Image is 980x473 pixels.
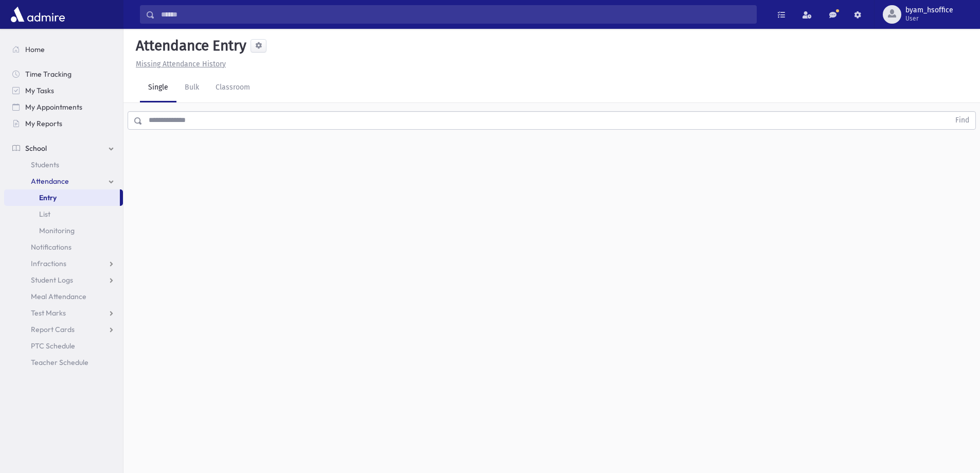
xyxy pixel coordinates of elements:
[905,14,953,23] span: User
[136,60,226,68] u: Missing Attendance History
[31,358,88,367] span: Teacher Schedule
[25,119,62,128] span: My Reports
[4,305,123,321] a: Test Marks
[39,209,50,219] span: List
[4,189,120,206] a: Entry
[4,99,123,115] a: My Appointments
[31,275,73,285] span: Student Logs
[4,115,123,132] a: My Reports
[31,292,86,301] span: Meal Attendance
[39,226,75,235] span: Monitoring
[4,41,123,58] a: Home
[31,177,69,186] span: Attendance
[25,102,82,112] span: My Appointments
[4,66,123,82] a: Time Tracking
[4,288,123,305] a: Meal Attendance
[155,5,756,24] input: Search
[4,255,123,272] a: Infractions
[176,74,207,102] a: Bulk
[4,173,123,189] a: Attendance
[25,45,45,54] span: Home
[31,341,75,351] span: PTC Schedule
[905,6,953,14] span: byam_hsoffice
[31,325,75,334] span: Report Cards
[31,308,66,318] span: Test Marks
[31,160,59,169] span: Students
[4,239,123,255] a: Notifications
[132,37,246,55] h5: Attendance Entry
[31,242,72,252] span: Notifications
[132,60,226,68] a: Missing Attendance History
[4,338,123,354] a: PTC Schedule
[25,69,72,79] span: Time Tracking
[4,140,123,156] a: School
[207,74,258,102] a: Classroom
[4,222,123,239] a: Monitoring
[4,156,123,173] a: Students
[8,4,67,25] img: AdmirePro
[4,206,123,222] a: List
[4,82,123,99] a: My Tasks
[140,74,176,102] a: Single
[4,272,123,288] a: Student Logs
[25,86,54,95] span: My Tasks
[4,354,123,371] a: Teacher Schedule
[4,321,123,338] a: Report Cards
[31,259,66,268] span: Infractions
[25,144,47,153] span: School
[949,112,975,129] button: Find
[39,193,57,202] span: Entry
